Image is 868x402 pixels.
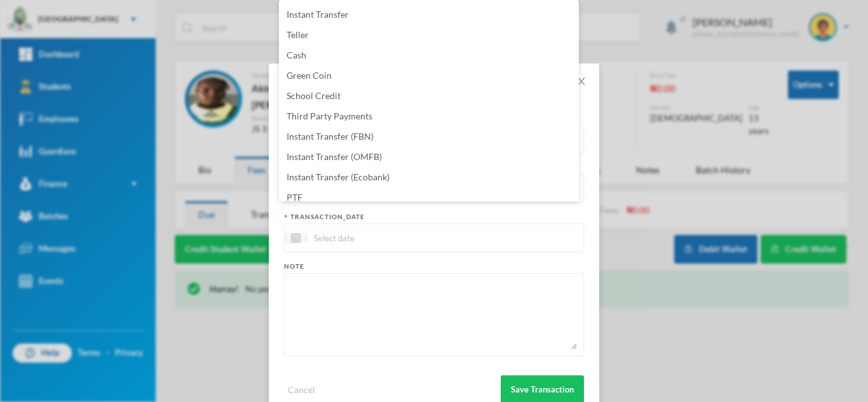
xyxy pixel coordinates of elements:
[564,64,599,99] button: Close
[284,262,584,271] div: Note
[287,90,341,101] span: School Credit
[287,70,332,81] span: Green Coin
[284,382,319,397] button: Cancel
[287,192,302,203] span: PTF
[308,231,414,245] input: Select date
[287,9,349,20] span: Instant Transfer
[287,50,306,60] span: Cash
[576,76,587,86] i: icon: close
[287,171,390,182] span: Instant Transfer (Ecobank)
[287,111,372,121] span: Third Party Payments
[287,131,374,142] span: Instant Transfer (FBN)
[287,151,382,162] span: Instant Transfer (OMFB)
[284,212,584,222] div: transaction_date
[287,29,309,40] span: Teller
